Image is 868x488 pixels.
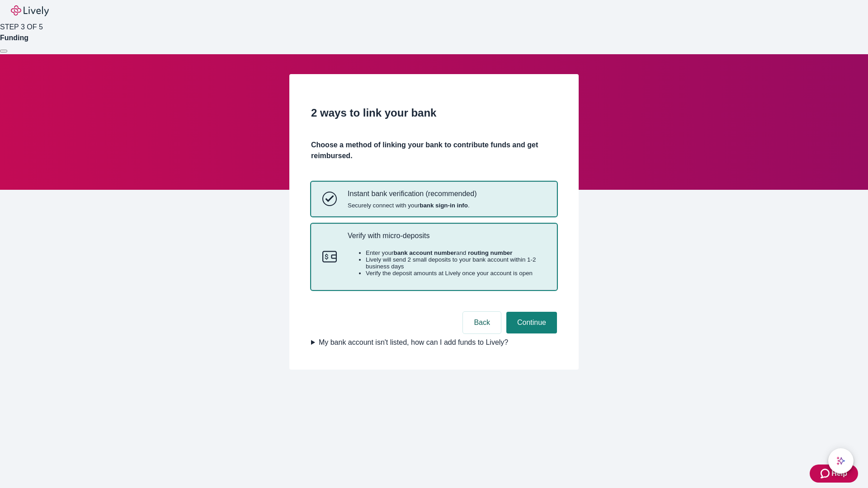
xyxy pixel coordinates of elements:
[831,468,847,479] span: Help
[828,448,854,474] button: chat
[394,249,457,256] strong: bank account number
[366,249,546,256] li: Enter your and
[366,256,546,270] li: Lively will send 2 small deposits to your bank account within 1-2 business days
[311,140,557,161] h4: Choose a method of linking your bank to contribute funds and get reimbursed.
[506,312,557,333] button: Continue
[348,202,476,209] span: Securely connect with your .
[348,231,546,240] p: Verify with micro-deposits
[366,270,546,277] li: Verify the deposit amounts at Lively once your account is open
[468,249,512,256] strong: routing number
[821,468,831,479] svg: Zendesk support icon
[420,202,468,209] strong: bank sign-in info
[463,312,501,333] button: Back
[810,465,858,483] button: Zendesk support iconHelp
[836,456,845,465] svg: Lively AI Assistant
[311,337,557,348] summary: My bank account isn't listed, how can I add funds to Lively?
[322,249,337,264] svg: Micro-deposits
[322,192,337,206] svg: Instant bank verification
[348,189,476,198] p: Instant bank verification (recommended)
[311,224,557,290] button: Micro-depositsVerify with micro-depositsEnter yourbank account numberand routing numberLively wil...
[311,182,557,216] button: Instant bank verificationInstant bank verification (recommended)Securely connect with yourbank si...
[311,105,557,121] h2: 2 ways to link your bank
[11,5,49,16] img: Lively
